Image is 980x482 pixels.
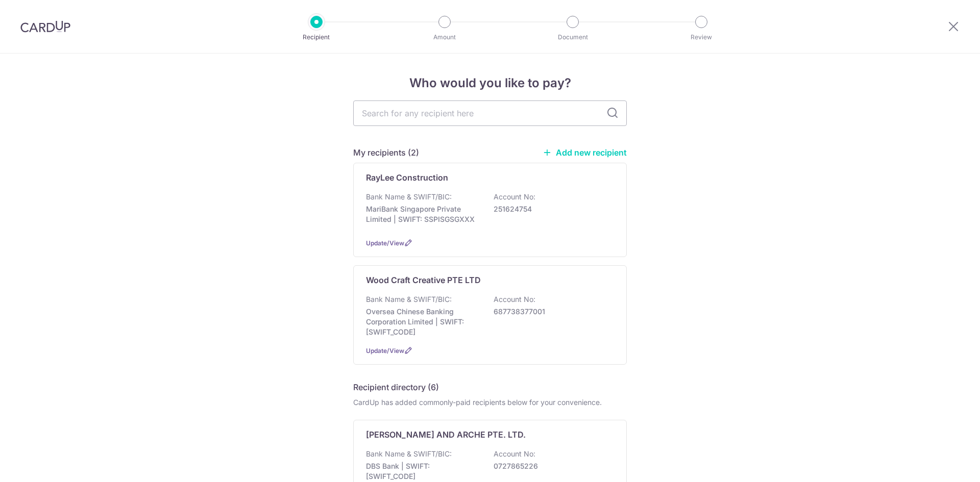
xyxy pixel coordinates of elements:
[543,147,627,158] a: Add new recipient
[366,192,452,202] p: Bank Name & SWIFT/BIC:
[366,307,480,337] p: Oversea Chinese Banking Corporation Limited | SWIFT: [SWIFT_CODE]
[494,307,608,317] p: 687738377001
[366,274,481,286] p: Wood Craft Creative PTE LTD
[664,32,739,42] p: Review
[279,32,354,42] p: Recipient
[353,146,419,159] h5: My recipients (2)
[494,294,535,305] p: Account No:
[353,74,627,92] h4: Who would you like to pay?
[494,204,608,214] p: 251624754
[366,347,404,354] a: Update/View
[366,239,404,247] a: Update/View
[535,32,610,42] p: Document
[407,32,482,42] p: Amount
[494,192,535,202] p: Account No:
[353,100,627,126] input: Search for any recipient here
[353,397,627,408] div: CardUp has added commonly-paid recipients below for your convenience.
[366,449,452,459] p: Bank Name & SWIFT/BIC:
[366,461,480,481] p: DBS Bank | SWIFT: [SWIFT_CODE]
[366,204,480,224] p: MariBank Singapore Private Limited | SWIFT: SSPISGSGXXX
[366,294,452,305] p: Bank Name & SWIFT/BIC:
[915,451,970,477] iframe: Opens a widget where you can find more information
[366,428,526,441] p: [PERSON_NAME] AND ARCHE PTE. LTD.
[353,381,439,393] h5: Recipient directory (6)
[366,171,448,184] p: RayLee Construction
[494,449,535,459] p: Account No:
[20,20,70,33] img: CardUp
[494,461,608,471] p: 0727865226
